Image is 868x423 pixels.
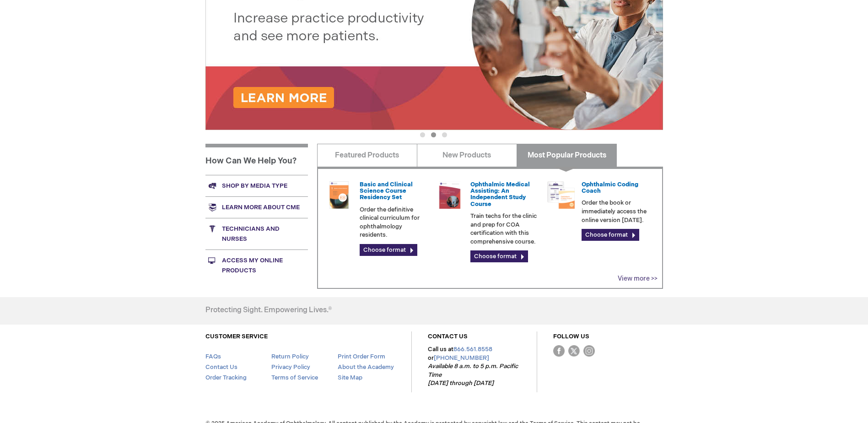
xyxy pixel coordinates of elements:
a: Privacy Policy [271,363,310,371]
img: codngu_60.png [547,181,575,209]
a: Access My Online Products [205,249,308,281]
a: Choose format [360,244,417,256]
a: Most Popular Products [517,144,617,167]
a: View more >> [618,275,658,282]
a: CUSTOMER SERVICE [205,333,268,340]
em: Available 8 a.m. to 5 p.m. Pacific Time [DATE] through [DATE] [428,363,518,387]
button: 2 of 3 [431,132,436,137]
a: Ophthalmic Coding Coach [582,181,638,195]
img: 02850963u_47.png [325,181,353,209]
a: FAQs [205,353,221,360]
a: Basic and Clinical Science Course Residency Set [360,181,413,201]
a: Return Policy [271,353,309,360]
a: FOLLOW US [553,333,589,340]
a: Order Tracking [205,374,247,381]
a: 866.561.8558 [453,346,492,353]
a: Print Order Form [338,353,385,360]
a: Choose format [470,250,528,262]
a: Terms of Service [271,374,318,381]
h1: How Can We Help You? [205,144,308,175]
p: Order the definitive clinical curriculum for ophthalmology residents. [360,206,429,239]
a: Site Map [338,374,362,381]
a: Technicians and nurses [205,218,308,249]
img: Twitter [568,345,580,357]
p: Call us at or [428,345,521,388]
p: Train techs for the clinic and prep for COA certification with this comprehensive course. [470,212,540,246]
a: Contact Us [205,363,237,371]
a: New Products [417,144,517,167]
img: instagram [583,345,595,357]
a: Featured Products [317,144,417,167]
a: Shop by media type [205,175,308,196]
h4: Protecting Sight. Empowering Lives.® [205,306,332,315]
p: Order the book or immediately access the online version [DATE]. [582,199,651,224]
a: CONTACT US [428,333,468,340]
a: Ophthalmic Medical Assisting: An Independent Study Course [470,181,530,208]
a: [PHONE_NUMBER] [434,354,489,362]
img: 0219007u_51.png [436,181,464,209]
a: Learn more about CME [205,196,308,218]
a: About the Academy [338,363,394,371]
button: 1 of 3 [420,132,425,137]
button: 3 of 3 [442,132,447,137]
img: Facebook [553,345,565,357]
a: Choose format [582,229,639,241]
